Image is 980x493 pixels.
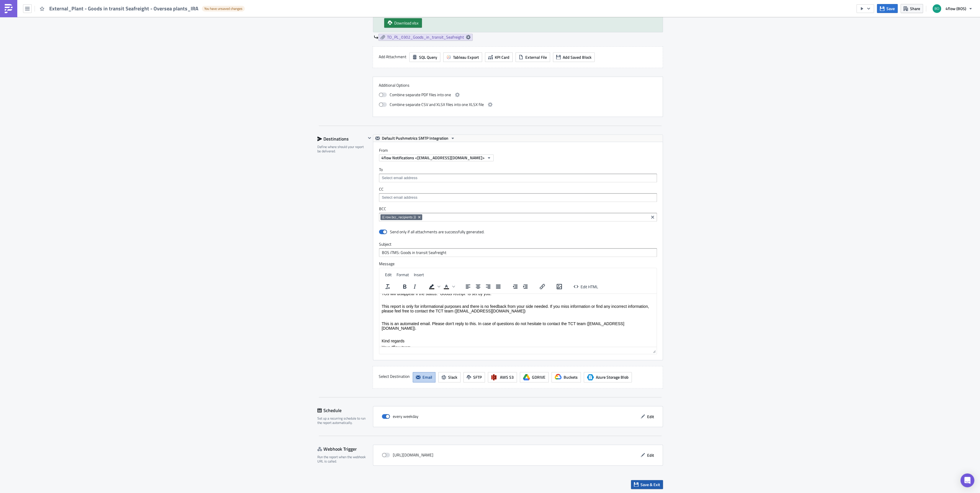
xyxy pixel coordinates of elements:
div: Webhook Trigger [317,445,373,453]
button: Azure Storage BlobAzure Storage Blob [584,372,632,382]
button: Slack [438,372,460,382]
span: Combine separate CSV and XLSX files into one XLSX file [390,101,484,108]
span: Edit [647,414,654,420]
div: Send only if all attachments are successfully generated. [390,229,484,234]
button: Decrease indent [510,282,520,291]
button: Clear formatting [383,282,393,291]
button: Add Saved Block [553,52,595,62]
label: Additional Options [379,83,657,88]
label: BCC [379,206,657,211]
span: Format [397,272,409,278]
div: Set up a recurring schedule to run the report automatically. [317,416,369,425]
span: Azure Storage Blob [596,374,629,380]
button: Hide content [366,134,373,141]
div: Text color [441,282,456,291]
span: SFTP [473,374,482,380]
span: Edit [647,452,654,458]
p: This is an automated email. Please don't reply to this. In case of questions do not hesitate to c... [2,28,275,37]
span: Default Pushmetrics SMTP Integration [382,135,448,142]
span: GDRIVE [532,374,545,380]
iframe: Rich Text Area [379,294,657,347]
button: SQL Query [409,52,440,62]
img: PushMetrics [4,4,13,13]
div: Destinations [317,134,366,143]
span: Download xlsx [394,20,418,26]
label: To [379,167,657,172]
button: SFTP [463,372,485,382]
span: 4flow (BOS) [945,5,966,12]
button: AWS S3 [488,372,517,382]
button: Increase indent [520,282,530,291]
div: every weekday [382,412,418,421]
button: Insert/edit image [554,282,564,291]
span: KPI Card [495,54,509,60]
span: Edit [385,272,392,278]
div: Define where should your report be delivered. [317,145,366,153]
span: Buckets [564,374,578,380]
button: Default Pushmetrics SMTP Integration [373,135,457,142]
img: Avatar [932,4,942,14]
span: 4flow Notifications <[EMAIL_ADDRESS][DOMAIN_NAME]> [381,155,485,161]
button: 4flow (BOS) [929,2,976,15]
span: Email [422,374,432,380]
a: Download xlsx [384,18,422,28]
span: Azure Storage Blob [587,374,594,381]
label: Subject [379,242,657,247]
label: Message [379,261,657,266]
label: CC [379,187,657,192]
button: GDRIVE [520,372,549,382]
input: Select em ail add ress [380,175,655,181]
span: Tableau Export [453,54,479,60]
button: Edit [638,451,657,460]
span: Edit HTML [581,283,598,289]
span: AWS S3 [500,374,514,380]
button: Justify [493,282,503,291]
button: Align right [483,282,493,291]
div: [URL][DOMAIN_NAME] [382,451,433,459]
span: Save [886,5,895,12]
button: Align left [463,282,473,291]
span: Combine separate PDF files into one [390,91,451,98]
a: TO_PL_0302_Goods_in_transit_Seafreight [378,34,473,41]
button: Share [901,4,923,13]
label: Select Destination [379,372,410,381]
span: External_Plant - Goods in transit Seafreight - Oversea plants_IRA [49,5,199,12]
button: 4flow Notifications <[EMAIL_ADDRESS][DOMAIN_NAME]> [379,154,494,161]
div: Background color [427,282,441,291]
button: Clear selected items [649,214,656,221]
div: Open Intercom Messenger [960,473,974,487]
button: Edit [638,412,657,421]
button: Bold [400,282,410,291]
span: You have unsaved changes [204,6,242,11]
button: KPI Card [485,52,513,62]
div: Schedule [317,406,373,415]
span: Share [910,5,920,12]
div: Resize [651,347,657,354]
span: Insert [414,272,424,278]
span: TO_PL_0302_Goods_in_transit_Seafreight [387,35,464,40]
span: Save & Exit [640,481,660,488]
span: {{ row.bcc_recipients }} [382,215,416,219]
button: Remove Tag [417,214,422,220]
button: External File [515,52,550,62]
button: Save & Exit [631,480,663,489]
span: Slack [448,374,457,380]
span: External File [525,54,547,60]
button: Italic [410,282,420,291]
label: From [379,148,663,153]
p: This report is only for informational purposes and there is no feedback from your side needed. If... [2,10,275,20]
div: Run the report when the webhook URL is called. [317,455,369,464]
label: Add Attachment [379,52,406,61]
button: Insert/edit link [537,282,547,291]
button: Align center [473,282,483,291]
p: Your 4flow-team [2,51,275,56]
button: Buckets [551,372,581,382]
button: Edit HTML [571,282,600,291]
button: Email [413,372,435,382]
button: Save [877,4,898,13]
span: Add Saved Block [563,54,592,60]
input: Select em ail add ress [380,195,655,200]
span: SQL Query [419,54,437,60]
p: Kind regards [2,45,275,50]
button: Tableau Export [443,52,482,62]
